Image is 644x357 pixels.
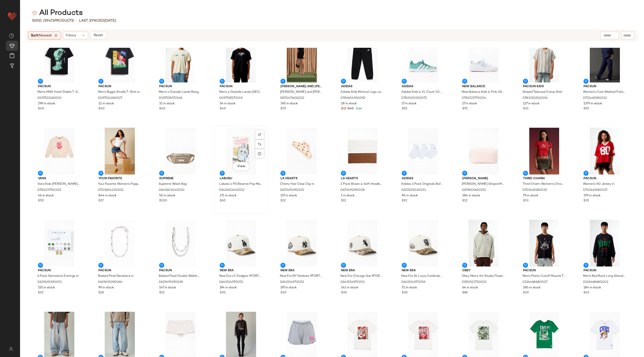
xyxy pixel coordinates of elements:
[579,128,630,174] img: 0702461580037NEW_00_060.jpg
[38,199,44,203] span: $50
[159,280,183,285] span: 0629491390065
[220,269,262,273] span: New Era
[104,19,116,23] span: [DATE]
[98,274,134,279] span: Barbed Pearl Necklace in
[341,286,358,290] span: 142 in stock
[462,280,487,285] span: 0190502750001
[159,274,201,279] span: Barbed Pearl Double Wallet Chain in
[583,280,608,285] span: 0126468680002
[37,182,80,187] span: Vans Kids [PERSON_NAME] Pop Puff Graphic Crew Neck Sweatshirt in
[583,291,589,295] span: $45
[98,194,116,198] span: 844 in stock
[402,194,418,198] span: 90 in stock
[94,128,145,174] img: 0703604230001NEW_00_010.jpg
[159,199,167,203] span: $100
[280,199,286,203] span: $12
[219,90,262,95] span: Men's x Outside Lands [GEOGRAPHIC_DATA] T-Shirt in
[37,90,80,95] span: Men's MGK Hotel Diablo T-Shirt in
[220,102,236,106] span: 54 in stock
[37,280,62,285] span: 0629491390053
[38,269,81,273] span: Pacsun
[341,102,357,106] span: 28 in stock
[280,102,298,106] span: 395 in stock
[341,84,384,89] span: adidas
[583,176,626,181] span: Pacsun
[155,220,206,266] img: 0629491390065NEW_00_007.jpg
[523,102,540,106] span: 127 in stock
[398,128,448,174] img: 0673505030011NEW_00_165.jpg
[523,291,529,295] span: $30
[347,107,354,111] span: $40
[402,269,444,273] span: New Era
[341,269,384,273] span: New Era
[6,347,16,351] img: svg%3e
[220,84,262,89] span: Pacsun
[583,182,614,187] span: Women's 80 Jersey in
[401,90,444,95] span: Adidas Kids & VL Court 3.0 Shoes in
[38,107,44,111] span: $40
[94,220,145,266] img: 0629491390064NEW_00_007.jpg
[219,96,243,101] span: 0097519270149
[34,220,85,266] img: 0629491390053NEW_00_007.jpg
[159,96,182,101] span: 0097519270148
[98,176,141,181] span: Your Favorite
[280,194,297,198] span: 157 in stock
[340,96,365,101] span: 0781604920092
[462,274,504,279] span: Obey Men's Art Studio Flowers Hoodie in
[583,286,601,290] span: 184 in stock
[38,286,55,290] span: 155 in stock
[98,102,114,106] span: 22 in stock
[280,280,304,285] span: 0641514970052
[401,188,426,193] span: 0673505030011
[340,280,365,285] span: 0641514970053
[402,199,407,203] span: $22
[98,269,141,273] span: Pacsun
[523,107,529,111] span: $33
[519,220,570,266] img: 0124468680007NEW_00_001.jpg
[159,176,202,181] span: Supreme
[9,33,14,38] img: svg%3e
[220,291,226,295] span: $30
[219,188,245,193] span: 0642603440012
[38,291,43,295] span: $25
[98,291,104,295] span: $18
[402,84,444,89] span: adidas
[276,220,327,266] img: 0641514970052NEW_00_010.jpg
[258,143,261,146] img: svg%3e
[98,286,114,290] span: 99 in stock
[522,96,548,101] span: 0783250500014
[337,220,388,266] img: 0641514970053NEW_00_010.jpg
[462,176,505,181] span: [PERSON_NAME]
[280,182,314,187] span: Cherry Hair Claw Clip in
[276,128,327,174] img: 0673491390025NEW_00_569.jpg
[458,128,509,174] img: 0679601600251NEW_00_667.jpg
[462,84,505,89] span: New Balance
[340,274,383,279] span: New Era Chicago Sox 9FORTY Camo Snapback Hat
[462,286,478,290] span: 64 in stock
[76,18,77,24] span: •
[462,188,486,193] span: 0679601600251
[98,84,141,89] span: PacSun
[280,291,286,295] span: $30
[583,274,626,279] span: Men's Red Rock Long Sleeve Mesh Jersey in
[98,199,104,203] span: $27
[155,128,206,174] img: 0642603440010NEW_00_025.jpg
[32,19,44,23] span: 5000 /
[79,18,116,23] p: Last synced
[402,176,444,181] span: adidas
[401,182,444,187] span: Adidas 3 Pack Originals Ruffle Socks in
[583,107,589,111] span: $55
[7,11,17,21] img: heart_red.DM2ytmEG.svg
[523,84,566,89] span: Pacsun Kids
[462,102,477,106] span: 17 in stock
[32,18,74,23] div: Products
[462,96,486,101] span: 0782221770004
[220,286,237,290] span: 194 in stock
[38,102,55,106] span: 299 in stock
[32,11,37,16] img: svg%3e
[341,176,384,181] span: LA Hearts
[38,176,81,181] span: Vans
[44,19,54,23] span: 39471
[462,194,480,198] span: 284 in stock
[398,220,448,266] img: 0641514970056NEW_00_010.jpg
